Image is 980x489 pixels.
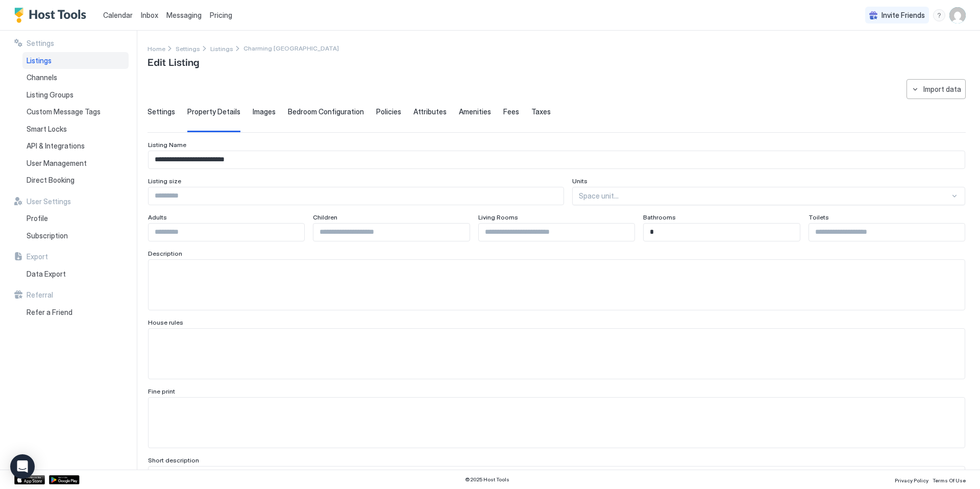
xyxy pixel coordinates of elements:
[148,141,186,149] span: Listing Name
[22,227,129,244] a: Subscription
[141,10,158,20] a: Inbox
[313,213,337,221] span: Children
[923,84,961,94] div: Import data
[809,224,965,241] input: Input Field
[27,197,71,206] span: User Settings
[27,159,87,168] span: User Management
[141,11,158,19] span: Inbox
[22,304,129,321] a: Refer a Friend
[933,9,945,21] div: menu
[176,43,200,54] a: Settings
[376,107,401,116] span: Policies
[643,213,676,221] span: Bathrooms
[459,107,491,116] span: Amenities
[895,474,928,485] a: Privacy Policy
[27,231,68,240] span: Subscription
[148,250,182,257] span: Description
[27,252,48,261] span: Export
[176,45,200,53] span: Settings
[210,43,233,54] a: Listings
[933,474,966,485] a: Terms Of Use
[22,86,129,104] a: Listing Groups
[27,214,48,223] span: Profile
[27,141,85,151] span: API & Integrations
[253,107,276,116] span: Images
[148,43,165,54] div: Breadcrumb
[14,475,45,484] a: App Store
[103,10,133,20] a: Calendar
[478,213,518,221] span: Living Rooms
[27,270,66,279] span: Data Export
[14,8,91,23] a: Host Tools Logo
[949,7,966,23] div: User profile
[22,137,129,155] a: API & Integrations
[103,11,133,19] span: Calendar
[22,172,129,189] a: Direct Booking
[187,107,240,116] span: Property Details
[149,151,965,168] input: Input Field
[572,177,587,185] span: Units
[149,329,965,379] textarea: Input Field
[148,213,167,221] span: Adults
[27,107,101,116] span: Custom Message Tags
[288,107,364,116] span: Bedroom Configuration
[27,56,52,65] span: Listings
[22,69,129,86] a: Channels
[27,125,67,134] span: Smart Locks
[148,319,183,326] span: House rules
[210,45,233,53] span: Listings
[531,107,551,116] span: Taxes
[149,224,304,241] input: Input Field
[313,224,469,241] input: Input Field
[22,265,129,283] a: Data Export
[503,107,519,116] span: Fees
[27,176,75,185] span: Direct Booking
[243,44,339,52] span: Breadcrumb
[176,43,200,54] div: Breadcrumb
[933,477,966,483] span: Terms Of Use
[149,260,965,310] textarea: Input Field
[210,43,233,54] div: Breadcrumb
[27,308,72,317] span: Refer a Friend
[210,11,232,20] span: Pricing
[148,107,175,116] span: Settings
[148,456,199,464] span: Short description
[22,210,129,227] a: Profile
[22,155,129,172] a: User Management
[22,120,129,138] a: Smart Locks
[881,11,925,20] span: Invite Friends
[148,43,165,54] a: Home
[27,39,54,48] span: Settings
[10,454,35,479] div: Open Intercom Messenger
[148,387,175,395] span: Fine print
[644,224,799,241] input: Input Field
[465,476,509,483] span: © 2025 Host Tools
[148,45,165,53] span: Home
[808,213,829,221] span: Toilets
[895,477,928,483] span: Privacy Policy
[22,103,129,120] a: Custom Message Tags
[148,177,181,185] span: Listing size
[22,52,129,69] a: Listings
[479,224,634,241] input: Input Field
[149,187,563,205] input: Input Field
[906,79,966,99] button: Import data
[27,290,53,300] span: Referral
[27,73,57,82] span: Channels
[148,54,199,69] span: Edit Listing
[27,90,73,100] span: Listing Groups
[49,475,80,484] a: Google Play Store
[149,398,965,448] textarea: Input Field
[166,10,202,20] a: Messaging
[166,11,202,19] span: Messaging
[413,107,447,116] span: Attributes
